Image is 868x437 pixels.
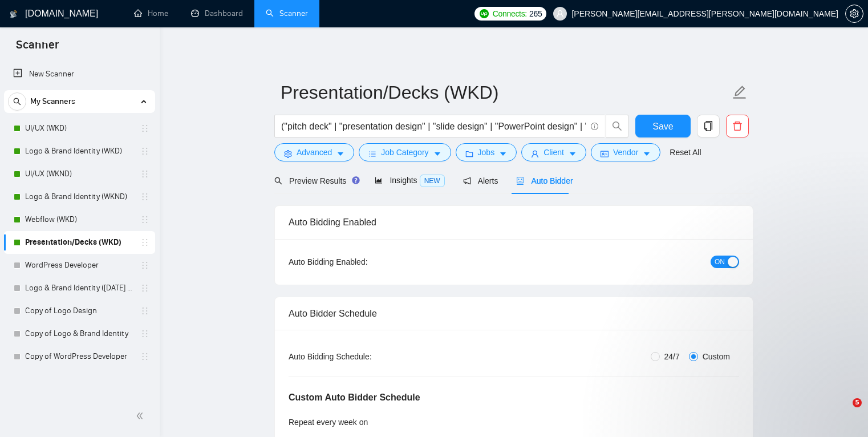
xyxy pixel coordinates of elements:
[25,231,133,254] a: Presentation/Decks (WKD)
[531,149,539,158] span: user
[351,175,361,185] div: Tooltip anchor
[266,9,308,18] a: searchScanner
[25,117,133,140] a: UI/UX (WKD)
[569,149,577,158] span: caret-down
[25,163,133,185] a: UI/UX (WKND)
[25,345,133,368] a: Copy of WordPress Developer
[845,5,863,23] button: setting
[726,115,749,137] button: delete
[465,149,473,158] span: folder
[591,123,598,130] span: info-circle
[381,146,428,159] span: Job Category
[420,175,445,187] span: NEW
[368,149,376,158] span: bars
[140,329,149,338] span: holder
[499,149,507,158] span: caret-down
[13,63,146,86] a: New Scanner
[516,176,573,185] span: Auto Bidder
[516,177,524,185] span: robot
[25,208,133,231] a: Webflow (WKD)
[375,176,383,184] span: area-chart
[4,63,155,86] li: New Scanner
[274,177,282,185] span: search
[613,146,638,159] span: Vendor
[7,37,68,60] span: Scanner
[140,169,149,179] span: holder
[281,119,586,133] input: Search Freelance Jobs...
[635,115,691,137] button: Save
[606,115,628,137] button: search
[375,176,444,185] span: Insights
[591,143,660,161] button: idcardVendorcaret-down
[493,7,527,20] span: Connects:
[134,9,168,18] a: homeHome
[697,115,720,137] button: copy
[456,143,517,161] button: folderJobscaret-down
[529,7,542,20] span: 265
[140,306,149,315] span: holder
[336,149,344,158] span: caret-down
[670,146,701,159] a: Reset All
[274,143,354,161] button: settingAdvancedcaret-down
[281,78,730,107] input: Scanner name...
[25,185,133,208] a: Logo & Brand Identity (WKND)
[140,192,149,201] span: holder
[289,391,420,404] h5: Custom Auto Bidder Schedule
[652,119,673,133] span: Save
[140,352,149,361] span: holder
[643,149,651,158] span: caret-down
[274,176,356,185] span: Preview Results
[697,121,719,131] span: copy
[480,9,489,18] img: upwork-logo.png
[25,300,133,322] a: Copy of Logo Design
[478,146,495,159] span: Jobs
[140,147,149,156] span: holder
[289,350,439,363] div: Auto Bidding Schedule:
[543,146,564,159] span: Client
[829,398,857,426] iframe: Intercom live chat
[284,149,292,158] span: setting
[140,238,149,247] span: holder
[140,261,149,270] span: holder
[9,98,26,106] span: search
[359,143,451,161] button: barsJob Categorycaret-down
[521,143,586,161] button: userClientcaret-down
[853,398,862,407] span: 5
[140,124,149,133] span: holder
[8,92,26,111] button: search
[463,176,498,185] span: Alerts
[297,146,332,159] span: Advanced
[289,418,368,427] span: Repeat every week on
[845,9,863,18] a: setting
[25,277,133,300] a: Logo & Brand Identity ([DATE] AM)
[727,121,748,131] span: delete
[715,256,725,268] span: ON
[25,322,133,345] a: Copy of Logo & Brand Identity
[191,9,243,18] a: dashboardDashboard
[289,206,739,238] div: Auto Bidding Enabled
[4,90,155,368] li: My Scanners
[136,410,147,422] span: double-left
[140,215,149,224] span: holder
[846,9,863,18] span: setting
[25,140,133,163] a: Logo & Brand Identity (WKD)
[606,121,628,131] span: search
[140,284,149,293] span: holder
[30,90,75,113] span: My Scanners
[601,149,609,158] span: idcard
[556,10,564,18] span: user
[10,5,18,23] img: logo
[289,297,739,330] div: Auto Bidder Schedule
[463,177,471,185] span: notification
[25,254,133,277] a: WordPress Developer
[433,149,441,158] span: caret-down
[289,256,439,268] div: Auto Bidding Enabled:
[732,85,747,100] span: edit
